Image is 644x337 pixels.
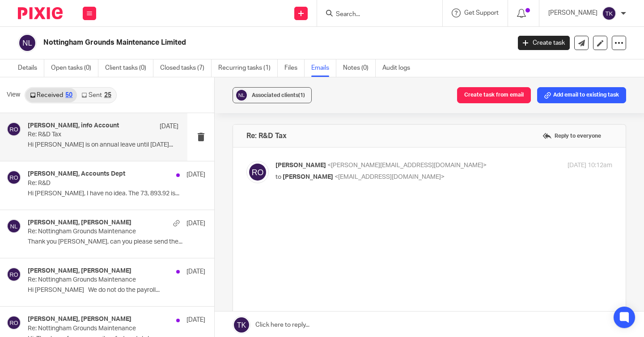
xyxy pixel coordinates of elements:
[218,59,278,77] a: Recurring tasks (1)
[335,174,445,180] span: <[EMAIL_ADDRESS][DOMAIN_NAME]>
[298,93,305,98] span: (1)
[28,131,148,139] p: Re: R&D Tax
[51,59,98,77] a: Open tasks (0)
[233,87,312,103] button: Associated clients(1)
[28,325,170,333] p: Re: Nottingham Grounds Maintenance
[28,219,131,227] h4: [PERSON_NAME], [PERSON_NAME]
[284,59,305,77] a: Files
[246,161,269,183] img: svg%3E
[28,141,178,149] p: Hi [PERSON_NAME] is on annual leave until [DATE]...
[43,38,412,47] h2: Nottingham Grounds Maintenance Limited
[65,92,72,98] div: 50
[104,92,111,98] div: 25
[77,88,115,102] a: Sent25
[382,59,417,77] a: Audit logs
[18,7,63,19] img: Pixie
[275,162,326,168] span: [PERSON_NAME]
[246,131,287,140] h4: Re: R&D Tax
[18,34,37,52] img: svg%3E
[540,129,603,143] label: Reply to everyone
[160,122,178,131] p: [DATE]
[186,219,205,228] p: [DATE]
[343,59,376,77] a: Notes (0)
[7,267,21,282] img: svg%3E
[28,238,205,246] p: Thank you [PERSON_NAME], can you please send the...
[186,170,205,179] p: [DATE]
[28,122,119,130] h4: [PERSON_NAME], info Account
[28,228,170,236] p: Re: Nottingham Grounds Maintenance
[283,174,333,180] span: [PERSON_NAME]
[327,162,487,168] span: <[PERSON_NAME][EMAIL_ADDRESS][DOMAIN_NAME]>
[28,170,125,178] h4: [PERSON_NAME], Accounts Dept
[7,219,21,233] img: svg%3E
[548,8,597,17] p: [PERSON_NAME]
[28,267,131,275] h4: [PERSON_NAME], [PERSON_NAME]
[28,286,205,294] p: Hi [PERSON_NAME] We do not do the payroll...
[311,59,336,77] a: Emails
[7,90,20,100] span: View
[28,276,170,284] p: Re: Nottingham Grounds Maintenance
[160,59,212,77] a: Closed tasks (7)
[335,11,415,19] input: Search
[7,170,21,185] img: svg%3E
[235,88,248,102] img: svg%3E
[18,59,44,77] a: Details
[464,10,499,16] span: Get Support
[7,316,21,330] img: svg%3E
[252,93,305,98] span: Associated clients
[537,87,626,103] button: Add email to existing task
[7,122,21,136] img: svg%3E
[28,180,170,187] p: Re: R&D
[518,36,570,50] a: Create task
[457,87,531,103] button: Create task from email
[186,267,205,276] p: [DATE]
[28,316,131,323] h4: [PERSON_NAME], [PERSON_NAME]
[25,88,77,102] a: Received50
[105,59,153,77] a: Client tasks (0)
[275,174,281,180] span: to
[568,161,612,170] p: [DATE] 10:12am
[186,316,205,324] p: [DATE]
[602,6,616,21] img: svg%3E
[28,190,205,198] p: Hi [PERSON_NAME], I have no idea. The 73, 893.92 is...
